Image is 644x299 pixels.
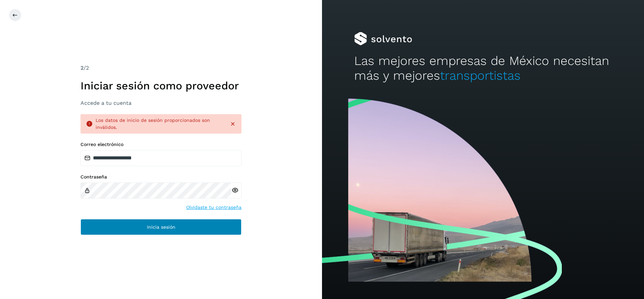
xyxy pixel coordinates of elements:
[96,117,224,131] div: Los datos de inicio de sesión proporcionados son inválidos.
[186,204,241,211] a: Olvidaste tu contraseña
[80,79,241,92] h1: Iniciar sesión como proveedor
[440,68,521,83] span: transportistas
[80,219,241,235] button: Inicia sesión
[80,174,241,180] label: Contraseña
[80,65,84,71] span: 2
[80,100,241,106] h3: Accede a tu cuenta
[80,142,241,147] label: Correo electrónico
[354,54,612,83] h2: Las mejores empresas de México necesitan más y mejores
[80,64,241,72] div: /2
[147,225,175,229] span: Inicia sesión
